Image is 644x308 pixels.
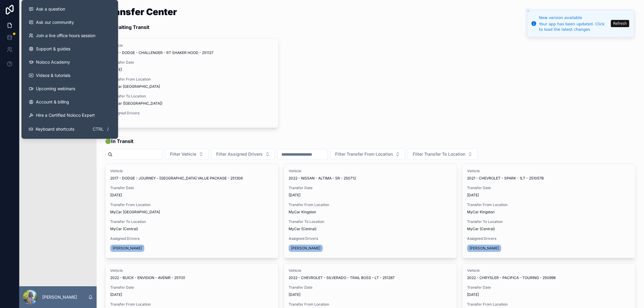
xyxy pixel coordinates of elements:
[36,72,70,78] span: Videos & tutorials
[539,21,609,32] div: Your app has been updated. Click to load the latest changes
[467,169,630,173] span: Vehicle
[36,19,74,25] span: Ask our community
[111,138,133,144] strong: In Transit
[36,86,75,92] span: Upcoming webinars
[36,126,74,132] span: Keyboard shortcuts
[289,176,356,181] span: 2022 - NISSAN - ALTIMA - SR - 250712
[467,210,495,214] span: MyCar Kingston
[110,67,274,72] span: [DATE]
[113,246,142,251] span: [PERSON_NAME]
[24,42,116,56] a: Support & guides
[110,193,274,198] span: [DATE]
[170,151,196,157] span: Filter Vehicle
[110,227,138,231] span: MyCar (Central)
[110,202,274,207] span: Transfer From Location
[110,219,274,224] span: Transfer To Location
[462,164,636,258] a: Vehicle2021 - CHEVROLET - SPARK - 1LT - 251057BTransfer Date[DATE]Transfer From LocationMyCar Kin...
[467,236,630,241] span: Assigned Drivers
[469,246,499,251] span: [PERSON_NAME]
[24,69,116,82] a: Videos & tutorials
[289,193,452,198] span: [DATE]
[110,94,274,99] span: Transfer To Location
[36,6,65,12] span: Ask a question
[289,227,316,231] span: MyCar (Central)
[105,164,279,258] a: Vehicle2017 - DODGE - JOURNEY - [GEOGRAPHIC_DATA] VALUE PACKAGE - 251306Transfer Date[DATE]Transf...
[110,77,274,82] span: Transfer From Location
[539,15,609,21] div: New version available
[92,125,104,133] span: Ctrl
[36,112,95,118] span: Hire a Certified Noloco Expert
[289,285,452,290] span: Transfer Date
[110,236,274,241] span: Assigned Drivers
[24,56,116,69] a: Noloco Academy
[24,109,116,122] button: Hire a Certified Noloco Expert
[467,176,544,181] span: 2021 - CHEVROLET - SPARK - 1LT - 251057B
[289,202,452,207] span: Transfer From Location
[289,302,452,307] span: Transfer From Location
[110,210,160,214] span: MyCar [GEOGRAPHIC_DATA]
[289,219,452,224] span: Transfer To Location
[216,151,263,157] span: Filter Assigned Drivers
[24,82,116,95] a: Upcoming webinars
[289,292,452,297] span: [DATE]
[289,275,395,280] span: 2022 - CHEVROLET - SILVERADO - TRAIL BOSS - LT - 251287
[36,33,95,39] span: Join a live office hours session
[110,60,274,65] span: Transfer Date
[165,148,209,160] button: Select Button
[467,193,630,198] span: [DATE]
[110,176,243,181] span: 2017 - DODGE - JOURNEY - [GEOGRAPHIC_DATA] VALUE PACKAGE - 251306
[211,148,275,160] button: Select Button
[36,59,70,65] span: Noloco Academy
[467,227,495,231] span: MyCar (Central)
[110,101,162,106] span: MyCar ([GEOGRAPHIC_DATA])
[42,294,77,300] p: [PERSON_NAME]
[110,43,274,48] span: Vehicle
[110,84,160,89] span: MyCar [GEOGRAPHIC_DATA]
[467,219,630,224] span: Transfer To Location
[611,20,629,27] button: Refresh
[24,2,116,16] button: Ask a question
[110,169,274,173] span: Vehicle
[289,236,452,241] span: Assigned Drivers
[289,268,452,273] span: Vehicle
[335,151,393,157] span: Filter Transfer From Location
[467,186,630,190] span: Transfer Date
[291,246,320,251] span: [PERSON_NAME]
[110,275,185,280] span: 2022 - BUICK - ENVISION - AVENIR - 251131
[105,127,110,132] span: /
[467,292,630,297] span: [DATE]
[289,210,316,214] span: MyCar Kingston
[413,151,465,157] span: Filter Transfer To Location
[467,302,630,307] span: Transfer From Location
[24,95,116,109] a: Account & billing
[105,24,177,31] p: 🚦
[525,8,531,14] button: Close toast
[330,148,405,160] button: Select Button
[24,122,116,136] button: Keyboard shortcutsCtrl/
[105,38,279,128] a: Vehicle2019 - DODGE - CHALLENGER - RT SHAKER HOOD - 251127Transfer Date[DATE]Transfer From Locati...
[467,202,630,207] span: Transfer From Location
[408,148,478,160] button: Select Button
[110,302,274,307] span: Transfer From Location
[289,169,452,173] span: Vehicle
[24,16,116,29] a: Ask our community
[111,24,149,30] strong: Awaiting Transit
[284,164,457,258] a: Vehicle2022 - NISSAN - ALTIMA - SR - 250712Transfer Date[DATE]Transfer From LocationMyCar Kingsto...
[110,285,274,290] span: Transfer Date
[110,50,213,55] span: 2019 - DODGE - CHALLENGER - RT SHAKER HOOD - 251127
[467,285,630,290] span: Transfer Date
[467,268,630,273] span: Vehicle
[110,186,274,190] span: Transfer Date
[110,268,274,273] span: Vehicle
[110,111,274,116] span: Assigned Drivers
[36,99,69,105] span: Account & billing
[110,292,274,297] span: [DATE]
[19,24,97,59] div: scrollable content
[105,7,177,16] h1: Transfer Center
[36,46,70,52] span: Support & guides
[24,29,116,42] a: Join a live office hours session
[105,138,133,145] span: 🟢
[467,275,556,280] span: 2022 - CHRYSLER - PACIFICA - TOURING - 250998
[289,186,452,190] span: Transfer Date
